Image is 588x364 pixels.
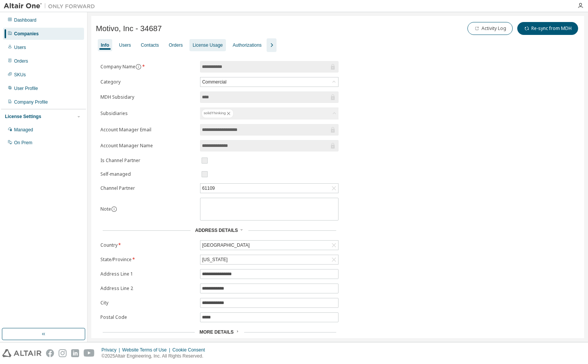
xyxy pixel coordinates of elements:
label: Self-managed [100,171,195,177]
label: City [100,300,195,306]
div: SKUs [14,72,26,78]
img: altair_logo.svg [2,349,41,357]
button: Re-sync from MDH [517,22,578,35]
button: information [135,64,141,70]
span: Address Details [195,228,238,233]
label: Account Manager Name [100,143,195,149]
label: Subsidiaries [100,110,195,117]
div: User Profile [14,85,38,91]
div: Info [101,42,109,48]
label: Is Channel Partner [100,158,195,164]
span: Motivo, Inc - 34687 [96,24,162,33]
div: [GEOGRAPHIC_DATA] [200,241,338,250]
div: Users [119,42,131,48]
img: youtube.svg [84,349,95,357]
div: Orders [169,42,183,48]
div: Commercial [200,77,338,87]
div: 61109 [201,184,216,192]
img: linkedin.svg [71,349,79,357]
label: Address Line 2 [100,285,195,292]
label: Category [100,79,195,85]
div: Managed [14,127,33,133]
div: On Prem [14,140,32,146]
button: Activity Log [467,22,513,35]
div: solidThinking [202,109,234,118]
div: [GEOGRAPHIC_DATA] [201,241,251,249]
label: Note [100,206,111,212]
div: Website Terms of Use [122,347,172,353]
div: Company Profile [14,99,48,105]
div: Authorizations [233,42,262,48]
button: information [111,206,117,212]
label: Address Line 1 [100,271,195,277]
div: 61109 [200,184,338,193]
label: Company Name [100,64,195,70]
div: Dashboard [14,17,37,23]
label: State/Province [100,257,195,263]
img: facebook.svg [46,349,54,357]
div: Companies [14,31,39,37]
div: License Usage [192,42,222,48]
p: © 2025 Altair Engineering, Inc. All Rights Reserved. [102,353,210,359]
span: More Details [199,329,234,335]
img: instagram.svg [59,349,67,357]
img: Altair One [4,2,99,10]
div: Privacy [102,347,122,353]
label: Channel Partner [100,185,195,191]
div: Commercial [201,78,227,86]
div: solidThinking [200,107,338,120]
div: Cookie Consent [172,347,209,353]
div: [US_STATE] [201,255,229,264]
div: Users [14,44,26,50]
div: Contacts [141,42,159,48]
div: Orders [14,58,28,64]
label: Account Manager Email [100,127,195,133]
label: Postal Code [100,314,195,320]
label: MDH Subsidary [100,94,195,100]
label: Country [100,242,195,248]
div: License Settings [5,113,41,120]
div: [US_STATE] [200,255,338,264]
